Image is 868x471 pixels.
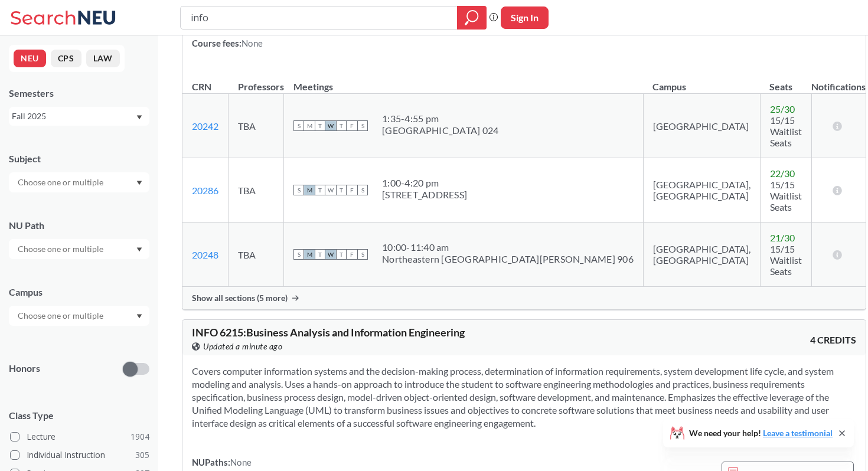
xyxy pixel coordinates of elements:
span: Class Type [9,409,149,422]
svg: Dropdown arrow [136,247,142,252]
span: T [315,249,325,260]
th: Seats [760,68,811,94]
th: Notifications [811,68,866,94]
div: magnifying glass [457,6,487,30]
button: NEU [14,50,46,67]
span: 15/15 Waitlist Seats [770,115,802,148]
span: S [357,185,368,195]
td: TBA [229,158,284,223]
span: T [315,120,325,131]
label: Individual Instruction [10,447,149,463]
div: 1:00 - 4:20 pm [382,177,467,189]
div: Semesters [9,87,149,100]
span: Show all sections (5 more) [192,293,288,303]
td: [GEOGRAPHIC_DATA], [GEOGRAPHIC_DATA] [643,223,760,287]
span: S [357,249,368,260]
span: S [293,185,304,195]
td: [GEOGRAPHIC_DATA] [643,94,760,158]
span: F [347,185,357,195]
span: 305 [135,449,149,462]
td: TBA [229,223,284,287]
span: INFO 6215 : Business Analysis and Information Engineering [192,326,465,339]
span: S [293,249,304,260]
label: Lecture [10,429,149,444]
span: S [357,120,368,131]
div: Campus [9,286,149,299]
td: [GEOGRAPHIC_DATA], [GEOGRAPHIC_DATA] [643,158,760,223]
div: CRN [192,80,211,93]
span: M [304,185,315,195]
span: We need your help! [689,429,833,437]
input: Choose one or multiple [12,242,111,256]
button: LAW [86,50,120,67]
span: W [325,249,336,260]
button: CPS [51,50,81,67]
span: T [336,120,347,131]
span: 21 / 30 [770,232,795,243]
span: Updated a minute ago [203,340,282,353]
div: Fall 2025Dropdown arrow [9,107,149,126]
a: 20248 [192,249,218,260]
div: [GEOGRAPHIC_DATA] 024 [382,125,498,136]
span: 4 CREDITS [810,333,856,346]
span: 1904 [130,430,149,443]
span: W [325,185,336,195]
th: Campus [643,68,760,94]
button: Sign In [501,6,549,29]
div: NU Path [9,219,149,232]
input: Choose one or multiple [12,309,111,323]
span: 25 / 30 [770,103,795,115]
svg: Dropdown arrow [136,115,142,120]
p: Honors [9,362,40,375]
span: 22 / 30 [770,168,795,179]
svg: Dropdown arrow [136,314,142,319]
td: TBA [229,94,284,158]
th: Meetings [284,68,644,94]
div: Dropdown arrow [9,306,149,326]
span: F [347,120,357,131]
div: Show all sections (5 more) [182,287,866,309]
svg: Dropdown arrow [136,181,142,185]
div: Subject [9,152,149,165]
span: F [347,249,357,260]
span: M [304,120,315,131]
div: Northeastern [GEOGRAPHIC_DATA][PERSON_NAME] 906 [382,253,634,265]
div: Fall 2025 [12,110,135,123]
span: None [242,38,263,48]
span: S [293,120,304,131]
input: Class, professor, course number, "phrase" [190,8,449,28]
span: W [325,120,336,131]
svg: magnifying glass [465,9,479,26]
input: Choose one or multiple [12,175,111,189]
div: Dropdown arrow [9,172,149,192]
div: Dropdown arrow [9,239,149,259]
span: T [315,185,325,195]
div: [STREET_ADDRESS] [382,189,467,201]
span: 15/15 Waitlist Seats [770,243,802,277]
span: M [304,249,315,260]
span: T [336,185,347,195]
span: 15/15 Waitlist Seats [770,179,802,212]
span: T [336,249,347,260]
a: 20286 [192,185,218,196]
div: 10:00 - 11:40 am [382,241,634,253]
span: None [230,457,252,467]
a: Leave a testimonial [763,428,833,438]
div: 1:35 - 4:55 pm [382,113,498,125]
a: 20242 [192,120,218,132]
th: Professors [229,68,284,94]
section: Covers computer information systems and the decision-making process, determination of information... [192,365,856,430]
